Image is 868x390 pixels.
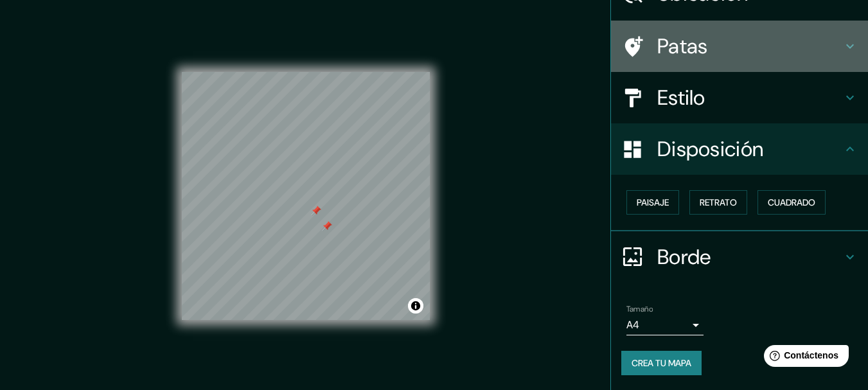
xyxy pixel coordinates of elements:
font: Disposición [657,136,763,163]
div: Disposición [611,123,868,175]
button: Cuadrado [757,190,826,215]
div: Estilo [611,72,868,123]
div: Patas [611,21,868,72]
font: Retrato [700,197,737,208]
font: Crea tu mapa [632,357,691,369]
button: Crea tu mapa [621,351,702,375]
div: Borde [611,231,868,283]
font: Borde [657,244,711,270]
div: A4 [626,315,704,335]
font: Cuadrado [768,197,815,208]
button: Retrato [689,190,747,215]
button: Activar o desactivar atribución [408,298,423,314]
font: Paisaje [637,197,669,208]
font: Estilo [657,84,705,111]
canvas: Mapa [182,72,430,320]
button: Paisaje [626,190,679,215]
iframe: Lanzador de widgets de ayuda [754,340,854,376]
font: A4 [626,318,639,332]
font: Tamaño [626,304,653,314]
font: Patas [657,33,708,60]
